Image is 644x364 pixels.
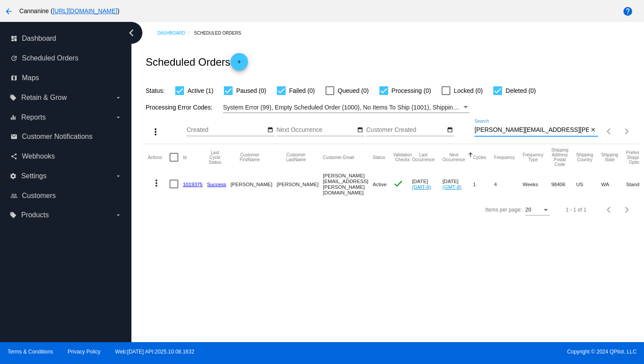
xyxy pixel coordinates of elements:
button: Next page [618,123,636,140]
input: Search [474,127,589,134]
a: [URL][DOMAIN_NAME] [53,7,117,14]
mat-select: Filter by Processing Error Codes [223,102,470,113]
button: Change sorting for FrequencyType [523,152,543,162]
span: Customer Notifications [22,133,92,141]
mat-cell: 1 [473,170,494,198]
input: Customer Created [366,127,445,134]
mat-header-cell: Actions [148,144,170,170]
button: Change sorting for ShippingPostcode [551,148,568,167]
span: Locked (0) [454,85,483,96]
span: Active [373,181,387,187]
span: Failed (0) [289,85,315,96]
a: map Maps [11,71,122,85]
mat-icon: close [590,127,596,134]
span: Paused (0) [236,85,266,96]
i: email [11,133,18,140]
mat-cell: [PERSON_NAME] [230,170,276,198]
mat-cell: US [576,170,601,198]
a: (GMT-8) [442,184,461,190]
span: Settings [21,172,46,180]
a: 1019375 [183,181,202,187]
button: Change sorting for ShippingState [601,152,618,162]
span: 20 [525,207,531,213]
button: Change sorting for Id [183,155,186,160]
i: arrow_drop_down [115,212,122,219]
mat-icon: check [393,178,403,189]
mat-cell: WA [601,170,626,198]
mat-select: Items per page: [525,207,550,213]
button: Previous page [601,123,618,140]
a: Privacy Policy [68,349,101,355]
button: Change sorting for NextOccurrenceUtc [442,152,465,162]
i: dashboard [11,35,18,42]
span: Status: [145,87,165,94]
a: Web:[DATE] API:2025.10.08.1632 [115,349,195,355]
button: Change sorting for Status [373,155,385,160]
button: Change sorting for LastOccurrenceUtc [412,152,435,162]
mat-cell: Weeks [523,170,551,198]
span: Webhooks [22,152,55,160]
mat-cell: 4 [494,170,523,198]
div: 1 - 1 of 1 [566,207,586,213]
span: Queued (0) [338,85,369,96]
button: Next page [618,201,636,219]
mat-cell: 98406 [551,170,576,198]
h2: Scheduled Orders [145,53,248,71]
i: arrow_drop_down [115,173,122,180]
span: Copyright © 2024 QPilot, LLC [329,349,637,355]
i: local_offer [10,212,17,219]
mat-icon: more_vert [150,127,161,137]
mat-icon: arrow_back [4,6,14,17]
i: people_outline [11,192,18,199]
span: Customers [22,192,56,200]
button: Previous page [601,201,618,219]
a: people_outline Customers [11,189,122,203]
a: (GMT-8) [412,184,431,190]
span: Reports [21,113,46,121]
a: Success [207,181,226,187]
mat-icon: add [234,59,244,69]
button: Change sorting for Cycles [473,155,486,160]
button: Change sorting for ShippingCountry [576,152,593,162]
i: local_offer [10,94,17,101]
mat-icon: date_range [357,127,363,134]
span: Retain & Grow [21,94,67,102]
i: share [11,153,18,160]
button: Clear [589,126,598,135]
mat-icon: date_range [267,127,273,134]
mat-cell: [DATE] [442,170,473,198]
button: Change sorting for LastProcessingCycleId [207,150,223,165]
button: Change sorting for CustomerLastName [277,152,315,162]
i: settings [10,173,17,180]
span: Dashboard [22,35,56,42]
a: Scheduled Orders [194,26,249,40]
span: Active (1) [188,85,213,96]
mat-header-cell: Validation Checks [393,144,412,170]
button: Change sorting for CustomerEmail [323,155,354,160]
i: arrow_drop_down [115,94,122,101]
span: Maps [22,74,39,82]
mat-cell: [PERSON_NAME] [277,170,323,198]
mat-icon: more_vert [151,178,162,188]
a: email Customer Notifications [11,130,122,144]
a: share Webhooks [11,149,122,163]
span: Deleted (0) [506,85,536,96]
span: Processing Error Codes: [145,104,212,111]
i: map [11,74,18,81]
span: Processing (0) [392,85,431,96]
i: chevron_left [124,26,138,40]
a: update Scheduled Orders [11,51,122,65]
i: equalizer [10,114,17,121]
mat-icon: date_range [447,127,453,134]
input: Created [187,127,265,134]
a: Dashboard [157,26,194,40]
i: update [11,55,18,62]
button: Change sorting for CustomerFirstName [230,152,269,162]
mat-cell: [DATE] [412,170,442,198]
span: Scheduled Orders [22,54,78,62]
input: Next Occurrence [276,127,355,134]
button: Change sorting for Frequency [494,155,515,160]
div: Items per page: [485,207,522,213]
a: dashboard Dashboard [11,32,122,46]
i: arrow_drop_down [115,114,122,121]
